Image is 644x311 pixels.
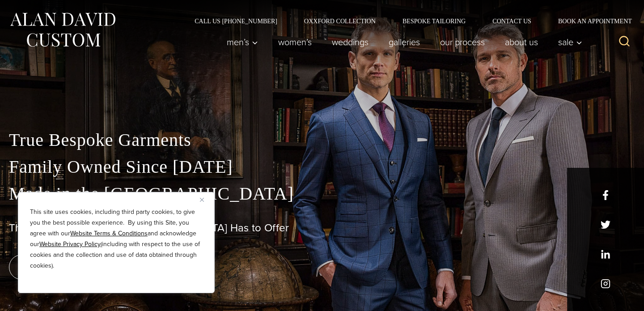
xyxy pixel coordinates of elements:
[9,127,635,207] p: True Bespoke Garments Family Owned Since [DATE] Made in the [GEOGRAPHIC_DATA]
[558,38,582,47] span: Sale
[200,198,204,202] img: Close
[614,31,635,53] button: View Search Form
[291,18,389,24] a: Oxxford Collection
[9,222,635,234] h1: The Best Custom Suits [GEOGRAPHIC_DATA] Has to Offer
[200,194,211,205] button: Close
[70,229,148,238] a: Website Terms & Conditions
[495,33,548,51] a: About Us
[30,207,203,271] p: This site uses cookies, including third party cookies, to give you the best possible experience. ...
[181,18,291,24] a: Call Us [PHONE_NUMBER]
[181,18,635,24] nav: Secondary Navigation
[322,33,379,51] a: weddings
[227,38,258,47] span: Men’s
[479,18,545,24] a: Contact Us
[389,18,479,24] a: Bespoke Tailoring
[9,10,116,50] img: Alan David Custom
[430,33,495,51] a: Our Process
[268,33,322,51] a: Women’s
[379,33,430,51] a: Galleries
[39,239,101,249] a: Website Privacy Policy
[545,18,635,24] a: Book an Appointment
[217,33,587,51] nav: Primary Navigation
[9,255,134,280] a: book an appointment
